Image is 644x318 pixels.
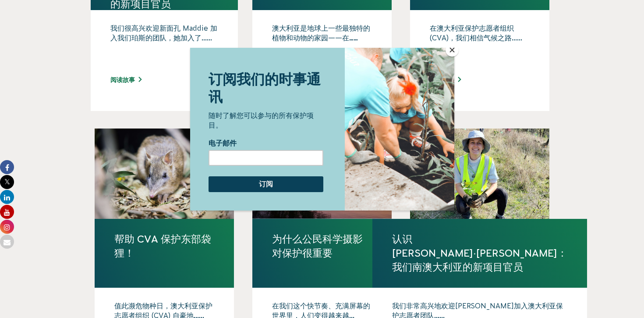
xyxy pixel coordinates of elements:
font: 电子邮件 [18,92,46,99]
font: 订阅我们的时事通讯 [18,24,131,57]
font: 随时了解您可以参与的所有保护项目。 [18,64,124,81]
input: 订阅 [18,129,133,144]
button: 关闭 [446,43,459,57]
font: 订阅 [316,55,328,61]
font: 随时了解您可以参与的所有保护项目。 [10,36,121,43]
button: 订阅 [10,50,634,66]
font: 订阅我们的时事通讯 [10,11,112,24]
